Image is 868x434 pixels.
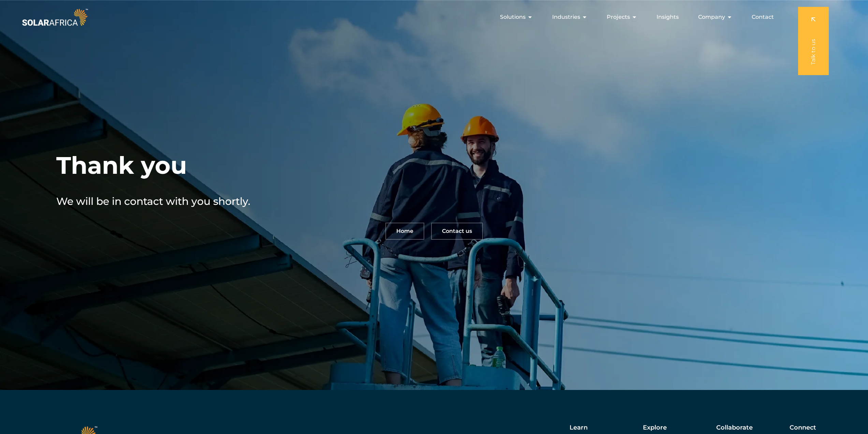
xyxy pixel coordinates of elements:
[431,223,483,240] a: Contact us
[89,10,779,24] nav: Menu
[657,13,679,21] a: Insights
[607,13,630,21] span: Projects
[396,228,413,234] span: Home
[790,424,816,432] h5: Connect
[752,13,774,21] a: Contact
[56,151,187,180] h1: Thank you
[385,223,424,240] a: Home
[89,10,779,24] div: Menu Toggle
[56,194,268,209] h5: We will be in contact with you shortly.
[570,424,588,432] h5: Learn
[500,13,526,21] span: Solutions
[643,424,667,432] h5: Explore
[698,13,725,21] span: Company
[552,13,580,21] span: Industries
[716,424,753,432] h5: Collaborate
[442,228,472,234] span: Contact us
